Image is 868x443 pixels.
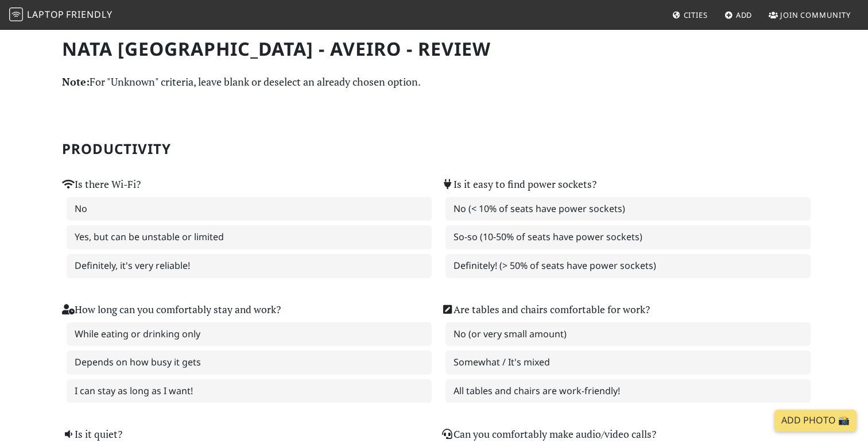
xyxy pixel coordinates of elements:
label: Depends on how busy it gets [67,350,432,375]
a: Add [720,5,757,25]
label: Is it quiet? [62,426,122,442]
a: Add Photo 📸 [774,410,857,432]
label: Somewhat / It's mixed [445,350,811,375]
label: No (< 10% of seats have power sockets) [445,197,811,221]
label: Definitely! (> 50% of seats have power sockets) [445,254,811,278]
a: Join Community [764,5,855,25]
h1: NATA [GEOGRAPHIC_DATA] - Aveiro - Review [62,38,806,60]
strong: Note: [62,75,90,88]
label: Are tables and chairs comfortable for work? [441,302,650,318]
span: Add [736,10,753,20]
label: Is it easy to find power sockets? [441,176,596,192]
label: Can you comfortably make audio/video calls? [441,426,656,442]
a: Cities [668,5,712,25]
span: Cities [684,10,708,20]
span: Friendly [66,8,112,21]
label: No (or very small amount) [445,322,811,346]
h2: Productivity [62,141,806,157]
label: Definitely, it's very reliable! [67,254,432,278]
span: Join Community [780,10,851,20]
img: LaptopFriendly [9,7,23,21]
label: Yes, but can be unstable or limited [67,225,432,249]
span: Laptop [27,8,64,21]
label: While eating or drinking only [67,322,432,346]
label: All tables and chairs are work-friendly! [445,379,811,403]
label: So-so (10-50% of seats have power sockets) [445,225,811,249]
label: I can stay as long as I want! [67,379,432,403]
a: LaptopFriendly LaptopFriendly [9,5,113,25]
label: Is there Wi-Fi? [62,176,141,192]
p: For "Unknown" criteria, leave blank or deselect an already chosen option. [62,74,806,90]
label: How long can you comfortably stay and work? [62,302,281,318]
label: No [67,197,432,221]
